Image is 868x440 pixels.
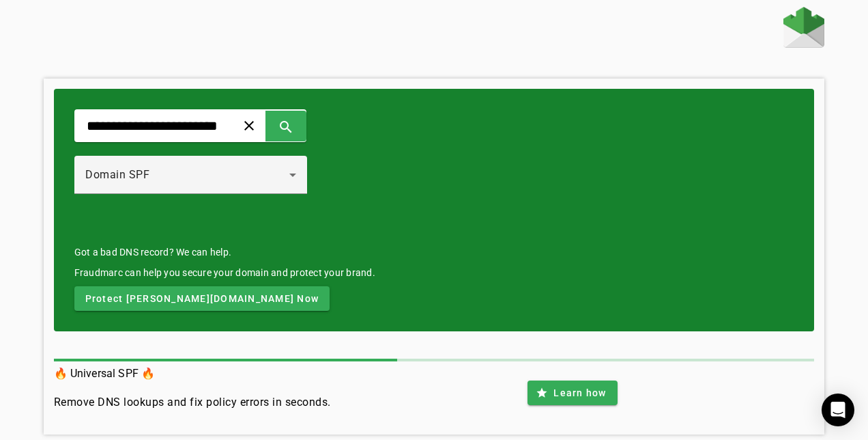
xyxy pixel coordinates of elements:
img: Fraudmarc Logo [783,7,824,48]
h3: 🔥 Universal SPF 🔥 [54,364,331,383]
mat-card-title: Got a bad DNS record? We can help. [74,245,375,259]
span: Learn how [553,386,606,400]
a: Home [783,7,824,51]
span: Domain SPF [85,168,149,181]
div: Fraudmarc can help you secure your domain and protect your brand. [74,266,375,279]
button: Protect [PERSON_NAME][DOMAIN_NAME] Now [74,286,330,311]
h4: Remove DNS lookups and fix policy errors in seconds. [54,394,331,411]
div: Open Intercom Messenger [822,394,854,426]
span: Protect [PERSON_NAME][DOMAIN_NAME] Now [85,292,319,305]
button: Learn how [527,381,617,405]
